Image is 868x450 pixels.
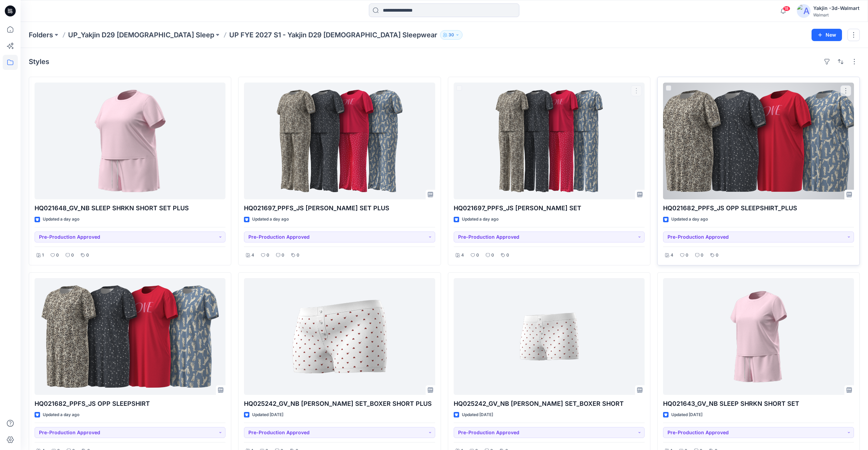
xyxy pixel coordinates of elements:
a: HQ021648_GV_NB SLEEP SHRKN SHORT SET PLUS [35,83,225,199]
h4: Styles [29,58,49,66]
div: Walmart [813,12,859,17]
p: Updated a day ago [252,216,289,223]
p: 0 [297,252,299,259]
p: Updated a day ago [43,411,79,418]
p: Updated a day ago [462,216,498,223]
p: 30 [449,31,454,39]
p: 4 [671,252,673,259]
button: 30 [440,30,463,40]
p: 0 [701,252,703,259]
div: Yakjin -3d-Walmart [813,4,859,12]
p: 1 [42,252,44,259]
p: HQ025242_GV_NB [PERSON_NAME] SET_BOXER SHORT PLUS [244,399,435,409]
p: HQ021697_PPFS_JS [PERSON_NAME] SET [454,203,645,213]
p: HQ021648_GV_NB SLEEP SHRKN SHORT SET PLUS [35,203,225,213]
p: Updated a day ago [43,216,79,223]
p: 0 [86,252,89,259]
p: UP FYE 2027 S1 - Yakjin D29 [DEMOGRAPHIC_DATA] Sleepwear [229,30,437,40]
p: 0 [56,252,59,259]
p: Updated [DATE] [252,411,283,418]
a: HQ025242_GV_NB CAMI BOXER SET_BOXER SHORT [454,278,645,395]
p: 0 [716,252,718,259]
p: Updated [DATE] [462,411,493,418]
p: 0 [71,252,74,259]
p: 4 [461,252,464,259]
p: HQ025242_GV_NB [PERSON_NAME] SET_BOXER SHORT [454,399,645,409]
a: HQ021643_GV_NB SLEEP SHRKN SHORT SET [663,278,854,395]
p: Updated [DATE] [671,411,702,418]
img: avatar [797,4,811,18]
a: Folders [29,30,53,40]
p: 0 [506,252,509,259]
p: 0 [491,252,494,259]
p: 0 [476,252,479,259]
a: HQ021697_PPFS_JS OPP PJ SET PLUS [244,83,435,199]
a: UP_Yakjin D29 [DEMOGRAPHIC_DATA] Sleep [68,30,214,40]
p: 0 [267,252,269,259]
p: HQ021682_PPFS_JS OPP SLEEPSHIRT [35,399,225,409]
p: HQ021643_GV_NB SLEEP SHRKN SHORT SET [663,399,854,409]
a: HQ021682_PPFS_JS OPP SLEEPSHIRT [35,278,225,395]
button: New [812,29,842,41]
p: HQ021697_PPFS_JS [PERSON_NAME] SET PLUS [244,203,435,213]
p: 4 [251,252,254,259]
a: HQ021697_PPFS_JS OPP PJ SET [454,83,645,199]
span: 18 [783,6,790,11]
a: HQ021682_PPFS_JS OPP SLEEPSHIRT_PLUS [663,83,854,199]
p: HQ021682_PPFS_JS OPP SLEEPSHIRT_PLUS [663,203,854,213]
a: HQ025242_GV_NB CAMI BOXER SET_BOXER SHORT PLUS [244,278,435,395]
p: Updated a day ago [671,216,708,223]
p: 0 [686,252,688,259]
p: 0 [282,252,284,259]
